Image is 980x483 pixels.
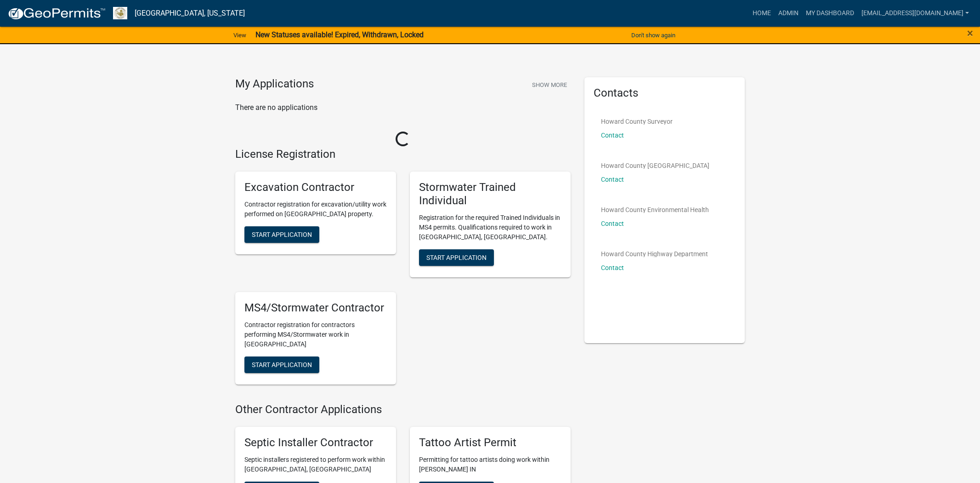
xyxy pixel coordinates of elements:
[967,27,973,40] span: ×
[235,403,571,416] h4: Other Contractor Applications
[244,436,387,449] h5: Septic Installer Contractor
[235,77,314,91] h4: My Applications
[601,176,624,183] a: Contact
[601,220,624,227] a: Contact
[419,213,561,242] p: Registration for the required Trained Individuals in MS4 permits. Qualifications required to work...
[419,436,561,449] h5: Tattoo Artist Permit
[601,132,624,139] a: Contact
[528,77,571,92] button: Show More
[426,253,487,261] span: Start Application
[601,207,709,213] p: Howard County Environmental Health
[255,30,424,39] strong: New Statuses available! Expired, Withdrawn, Locked
[419,455,561,474] p: Permitting for tattoo artists doing work within [PERSON_NAME] IN
[594,86,736,100] h5: Contacts
[252,231,312,238] span: Start Application
[244,200,387,219] p: Contractor registration for excavation/utility work performed on [GEOGRAPHIC_DATA] property.
[601,162,709,169] p: Howard County [GEOGRAPHIC_DATA]
[244,301,387,315] h5: MS4/Stormwater Contractor
[967,28,973,39] button: Close
[135,6,245,21] a: [GEOGRAPHIC_DATA], [US_STATE]
[802,5,858,22] a: My Dashboard
[244,356,319,373] button: Start Application
[235,102,571,113] p: There are no applications
[244,320,387,349] p: Contractor registration for contractors performing MS4/Stormwater work in [GEOGRAPHIC_DATA]
[601,118,673,125] p: Howard County Surveyor
[601,251,708,257] p: Howard County Highway Department
[230,28,250,43] a: View
[244,455,387,474] p: Septic installers registered to perform work within [GEOGRAPHIC_DATA], [GEOGRAPHIC_DATA]
[113,7,127,19] img: Howard County, Indiana
[244,226,319,243] button: Start Application
[628,28,679,43] button: Don't show again
[858,5,973,22] a: [EMAIL_ADDRESS][DOMAIN_NAME]
[749,5,775,22] a: Home
[252,361,312,368] span: Start Application
[775,5,802,22] a: Admin
[235,148,571,161] h4: License Registration
[419,249,494,266] button: Start Application
[601,264,624,271] a: Contact
[244,181,387,194] h5: Excavation Contractor
[419,181,561,207] h5: Stormwater Trained Individual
